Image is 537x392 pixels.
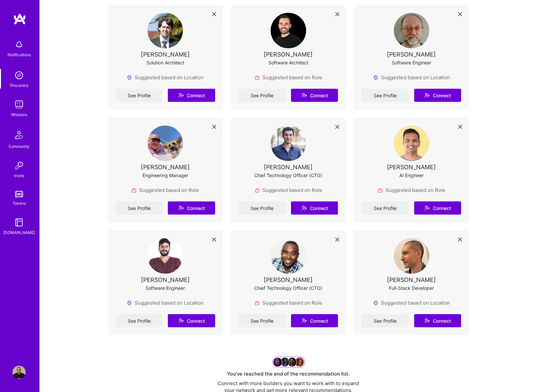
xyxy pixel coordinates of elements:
[268,59,308,66] div: Software Architect
[13,13,26,25] img: logo
[12,159,26,172] img: Invite
[458,12,462,16] i: icon Close
[254,172,322,179] div: Chief Technology Officer (CTO)
[378,188,383,193] img: Role icon
[271,126,306,161] img: User Avatar
[12,200,26,207] div: Tokens
[239,201,286,215] a: See Profile
[373,74,450,81] div: Suggested based on Location
[414,314,461,327] button: Connect
[264,276,313,283] div: [PERSON_NAME]
[255,299,322,306] div: Suggested based on Role
[141,276,190,283] div: [PERSON_NAME]
[255,188,260,193] img: Role icon
[291,201,338,215] button: Connect
[414,89,461,102] button: Connect
[255,300,260,306] img: Role icon
[301,205,307,211] i: icon Connect
[212,238,216,242] i: icon Close
[362,314,409,327] a: See Profile
[255,187,322,194] div: Suggested based on Role
[14,172,24,179] div: Invite
[254,285,322,291] div: Chief Technology Officer (CTO)
[116,314,163,327] a: See Profile
[264,164,313,171] div: [PERSON_NAME]
[255,74,322,81] div: Suggested based on Role
[362,201,409,215] a: See Profile
[12,366,26,379] img: User Avatar
[458,125,462,129] i: icon Close
[168,89,215,102] button: Connect
[127,299,204,306] div: Suggested based on Location
[131,188,137,193] img: Role icon
[116,201,163,215] a: See Profile
[141,164,190,171] div: [PERSON_NAME]
[8,51,31,58] div: Notifications
[239,314,286,327] a: See Profile
[424,318,430,324] i: icon Connect
[373,299,450,306] div: Suggested based on Location
[147,13,183,48] img: User Avatar
[291,89,338,102] button: Connect
[335,125,339,129] i: icon Close
[373,300,378,306] img: Locations icon
[394,13,429,48] img: User Avatar
[389,285,434,291] div: Full-Stack Developer
[414,201,461,215] button: Connect
[116,89,163,102] a: See Profile
[458,238,462,242] i: icon Close
[145,285,185,291] div: Software Engineer
[11,127,27,143] img: Community
[291,314,338,327] button: Connect
[12,216,26,229] img: guide book
[212,12,216,16] i: icon Close
[127,74,204,81] div: Suggested based on Location
[394,126,429,161] img: User Avatar
[178,92,184,98] i: icon Connect
[11,111,27,118] div: Missions
[387,276,436,283] div: [PERSON_NAME]
[387,51,436,58] div: [PERSON_NAME]
[9,143,30,150] div: Community
[11,366,27,379] a: User Avatar
[143,172,188,179] div: Engineering Manager
[3,229,35,236] div: [DOMAIN_NAME]
[15,191,23,197] img: tokens
[227,370,350,377] div: You’ve reached the end of the recommendation list.
[373,75,378,80] img: Locations icon
[178,205,184,211] i: icon Connect
[301,318,307,324] i: icon Connect
[255,75,260,80] img: Role icon
[335,12,339,16] i: icon Close
[387,164,436,171] div: [PERSON_NAME]
[178,318,184,324] i: icon Connect
[127,75,132,80] img: Locations icon
[424,205,430,211] i: icon Connect
[127,300,132,306] img: Locations icon
[168,201,215,215] button: Connect
[146,59,184,66] div: Solution Architect
[12,38,26,51] img: bell
[168,314,215,327] button: Connect
[147,238,183,274] img: User Avatar
[378,187,445,194] div: Suggested based on Role
[335,238,339,242] i: icon Close
[239,89,286,102] a: See Profile
[10,82,29,89] div: Discovery
[271,238,306,274] img: User Avatar
[392,59,431,66] div: Software Engineer
[272,357,305,367] img: Grow your network
[12,69,26,82] img: discovery
[301,92,307,98] i: icon Connect
[394,238,429,274] img: User Avatar
[212,125,216,129] i: icon Close
[424,92,430,98] i: icon Connect
[362,89,409,102] a: See Profile
[271,13,306,48] img: User Avatar
[12,98,26,111] img: teamwork
[264,51,313,58] div: [PERSON_NAME]
[131,187,199,194] div: Suggested based on Role
[399,172,424,179] div: AI Engineer
[141,51,190,58] div: [PERSON_NAME]
[147,126,183,161] img: User Avatar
